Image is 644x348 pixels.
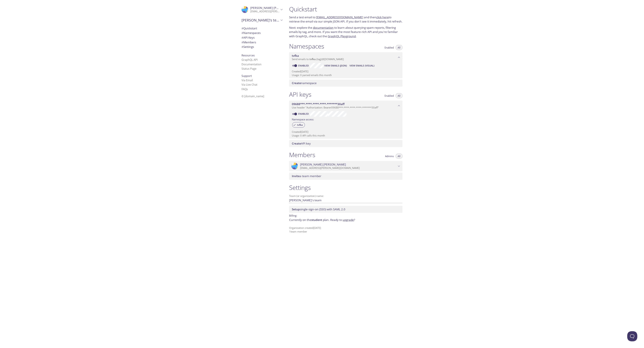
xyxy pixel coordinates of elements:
div: Members [239,40,285,45]
div: Quickstart [239,26,285,31]
span: View Emails (JSON) [324,64,347,68]
div: tvfka [292,122,305,128]
span: [PERSON_NAME] [PERSON_NAME] [300,163,346,166]
label: Namespace access: [292,117,314,122]
span: API key [292,142,311,145]
label: Team (or organization) name: [289,195,324,197]
div: Invite a team member [289,173,402,180]
a: [EMAIL_ADDRESS][DOMAIN_NAME] [316,15,363,19]
div: Team Settings [239,44,285,49]
div: Create namespace [289,80,402,87]
span: [PERSON_NAME]'s team [241,18,279,22]
button: All [396,93,402,98]
div: tvfka namespace [289,52,402,63]
span: Settings [241,45,254,49]
button: All [396,154,402,159]
span: © [DOMAIN_NAME] [241,94,264,98]
p: Created [DATE] [292,130,400,134]
span: Resources [241,54,255,57]
a: GraphQL Playground [328,34,356,38]
span: Namespaces [241,31,261,35]
h1: Members [289,151,315,159]
div: Alyson Rodrigo [239,4,285,15]
div: API Keys [239,35,285,40]
span: Invite [292,174,300,178]
p: Next: explore the to learn about querying spam reports, filtering emails by tag, and more. If you... [289,26,402,38]
span: tvfka [295,123,305,126]
div: Alyson Rodrigo [289,161,402,171]
p: [EMAIL_ADDRESS][PERSON_NAME][DOMAIN_NAME] [250,10,279,13]
button: All [396,45,402,50]
span: View Emails (Visual) [350,64,374,68]
span: Members [241,40,256,44]
h1: Settings [289,184,402,191]
div: Create API Key [289,140,402,147]
a: Enabled [298,112,310,115]
span: # [241,45,243,49]
span: Quickstart [241,26,257,30]
iframe: Help Scout Beacon - Open [627,331,637,341]
a: Documentation [241,62,261,66]
span: Ready to ? [330,218,355,222]
a: Status Page [241,67,256,71]
div: Alyson's team [239,16,285,25]
p: Usage: 0 parsed emails this month [292,73,400,77]
span: # [241,36,243,39]
span: tvfka [309,57,316,61]
span: API Keys [241,36,255,39]
span: Setup [292,207,300,211]
div: Setup SSO [289,206,402,213]
p: Organization created [DATE] 1 team member [289,226,402,233]
span: s [247,87,248,91]
span: # [241,40,243,44]
span: Create [292,142,301,145]
button: View Emails (Visual) [348,63,376,68]
a: documentation [313,26,334,30]
a: upgrade [343,218,354,222]
span: Create [292,81,301,85]
p: [EMAIL_ADDRESS][PERSON_NAME][DOMAIN_NAME] [300,166,397,170]
button: Enabled [383,45,396,50]
h1: Namespaces [289,42,324,50]
button: Admins [383,154,396,159]
span: # [241,26,243,30]
a: Via Live Chat [241,83,257,86]
span: namespace [292,81,317,85]
h1: API keys [289,91,311,98]
p: Currently on the plan. [289,218,402,222]
p: Usage: 0 API calls this month [292,134,400,137]
p: Billing: [289,213,402,218]
a: Enabled [298,64,310,67]
span: [PERSON_NAME] [PERSON_NAME] [250,6,296,10]
a: Via Email [241,78,253,82]
span: a team member [292,174,321,178]
span: # [241,31,243,35]
span: Send emails to . {tag} @[DOMAIN_NAME] [292,57,344,61]
h1: Quickstart [289,5,402,13]
button: View Emails (JSON) [323,63,348,68]
p: Created [DATE] [292,70,400,73]
span: Support [241,74,252,78]
span: student [311,218,322,222]
p: Send a test email to and then to retrieve the email via our simple JSON API. If you don't see it ... [289,15,402,24]
a: click here [376,15,389,19]
button: Enabled [383,93,396,98]
a: FAQ [241,87,248,91]
span: single-sign-on (SSO) with SAML 2.0 [292,207,345,211]
span: tvfka [292,54,299,58]
a: GraphQL API [241,58,258,62]
div: Namespaces [239,31,285,35]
